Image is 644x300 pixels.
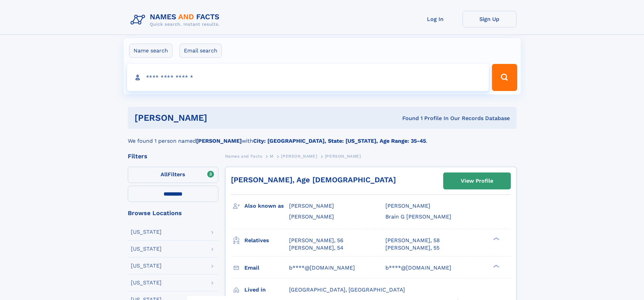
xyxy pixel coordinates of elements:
[461,173,493,189] div: View Profile
[128,167,218,183] label: Filters
[128,129,517,145] div: We found 1 person named with .
[225,152,262,160] a: Names and Facts
[305,115,510,122] div: Found 1 Profile In Our Records Database
[135,114,305,122] h1: [PERSON_NAME]
[244,200,289,212] h3: Also known as
[289,237,343,244] a: [PERSON_NAME], 56
[408,11,462,27] a: Log In
[462,11,517,27] a: Sign Up
[281,152,317,160] a: [PERSON_NAME]
[289,244,343,252] a: [PERSON_NAME], 54
[270,152,273,160] a: M
[289,213,334,220] span: [PERSON_NAME]
[385,237,440,244] a: [PERSON_NAME], 58
[129,44,172,58] label: Name search
[492,64,517,91] button: Search Button
[244,235,289,246] h3: Relatives
[444,173,510,189] a: View Profile
[196,138,242,144] b: [PERSON_NAME]
[244,262,289,274] h3: Email
[131,246,162,252] div: [US_STATE]
[385,244,439,252] a: [PERSON_NAME], 55
[281,154,317,159] span: [PERSON_NAME]
[385,213,451,220] span: Brain G [PERSON_NAME]
[492,236,500,241] div: ❯
[289,286,405,293] span: [GEOGRAPHIC_DATA], [GEOGRAPHIC_DATA]
[131,229,162,235] div: [US_STATE]
[128,153,218,159] div: Filters
[270,154,273,159] span: M
[253,138,426,144] b: City: [GEOGRAPHIC_DATA], State: [US_STATE], Age Range: 35-45
[244,284,289,296] h3: Lived in
[128,11,225,29] img: Logo Names and Facts
[492,264,500,268] div: ❯
[131,263,162,269] div: [US_STATE]
[161,171,168,178] span: All
[385,203,430,209] span: [PERSON_NAME]
[325,154,361,159] span: [PERSON_NAME]
[289,203,334,209] span: [PERSON_NAME]
[231,176,396,184] a: [PERSON_NAME], Age [DEMOGRAPHIC_DATA]
[180,44,222,58] label: Email search
[127,64,489,91] input: search input
[131,280,162,285] div: [US_STATE]
[128,210,218,216] div: Browse Locations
